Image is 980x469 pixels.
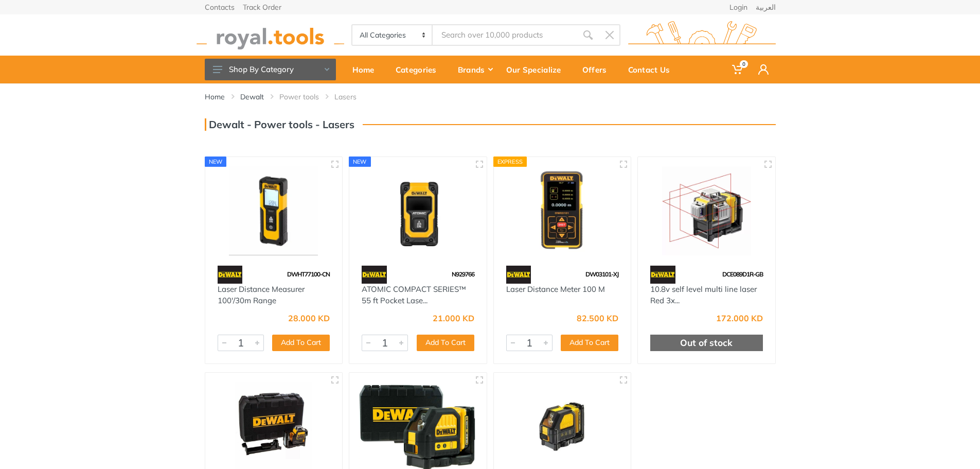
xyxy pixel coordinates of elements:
[506,284,605,294] a: Laser Distance Meter 100 M
[650,284,757,306] a: 10.8v self level multi line laser Red 3x...
[345,59,388,80] div: Home
[716,314,763,322] div: 172.000 KD
[349,157,371,167] div: new
[499,56,575,83] a: Our Specialize
[362,284,466,306] a: ATOMIC COMPACT SERIES™ 55 ft Pocket Lase...
[243,4,281,11] a: Track Order
[388,56,451,83] a: Categories
[503,166,622,255] img: Royal Tools - Laser Distance Meter 100 M
[279,92,319,102] a: Power tools
[577,314,618,322] div: 82.500 KD
[506,266,531,284] img: 45.webp
[621,56,684,83] a: Contact Us
[650,335,763,351] div: Out of stock
[334,92,372,102] li: Lasers
[205,59,336,80] button: Shop By Category
[451,59,499,80] div: Brands
[628,21,776,49] img: royal.tools Logo
[205,118,354,131] h3: Dewalt - Power tools - Lasers
[499,59,575,80] div: Our Specialize
[561,335,618,351] button: Add To Cart
[725,56,751,83] a: 0
[585,270,618,278] span: DW03101-XJ
[205,92,776,102] nav: breadcrumb
[756,4,776,11] a: العربية
[197,21,344,49] img: royal.tools Logo
[218,284,305,306] a: Laser Distance Measurer 100'/30m Range
[452,270,474,278] span: N929766
[621,59,684,80] div: Contact Us
[359,166,477,255] img: Royal Tools - ATOMIC COMPACT SERIES™ 55 ft Pocket Laser Distance Measurer
[287,270,330,278] span: DWHT77100-CN
[388,59,451,80] div: Categories
[417,335,474,351] button: Add To Cart
[740,60,748,68] span: 0
[575,56,621,83] a: Offers
[362,266,387,284] img: 45.webp
[272,335,330,351] button: Add To Cart
[433,314,474,322] div: 21.000 KD
[345,56,388,83] a: Home
[218,266,243,284] img: 45.webp
[575,59,621,80] div: Offers
[215,166,333,255] img: Royal Tools - Laser Distance Measurer 100'/30m Range
[205,157,227,167] div: new
[288,314,330,322] div: 28.000 KD
[205,92,225,102] a: Home
[493,157,527,167] div: Express
[352,25,433,45] select: Category
[722,270,763,278] span: DCE089D1R-GB
[240,92,264,102] a: Dewalt
[729,4,747,11] a: Login
[647,166,766,255] img: Royal Tools - 10.8v self level multi line laser Red 3x360
[205,4,235,11] a: Contacts
[433,24,577,46] input: Site search
[650,266,675,284] img: 45.webp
